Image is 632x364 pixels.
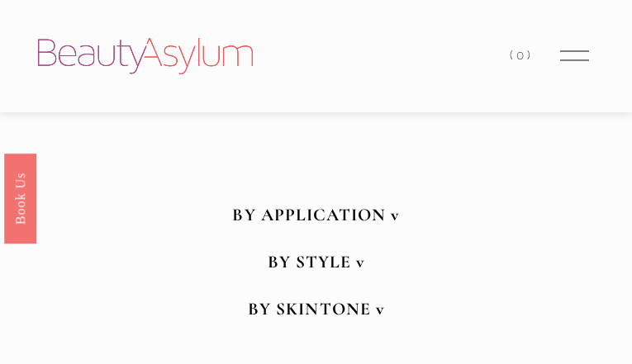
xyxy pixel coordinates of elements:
[516,48,527,63] span: 0
[232,204,399,225] strong: BY APPLICATION v
[510,45,533,67] a: 0 items in cart
[4,153,36,243] a: Book Us
[38,38,253,74] img: Beauty Asylum | Bridal Hair &amp; Makeup Charlotte &amp; Atlanta
[268,251,365,272] strong: BY STYLE v
[510,48,516,63] span: (
[527,48,534,63] span: )
[248,298,384,319] strong: BY SKINTONE v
